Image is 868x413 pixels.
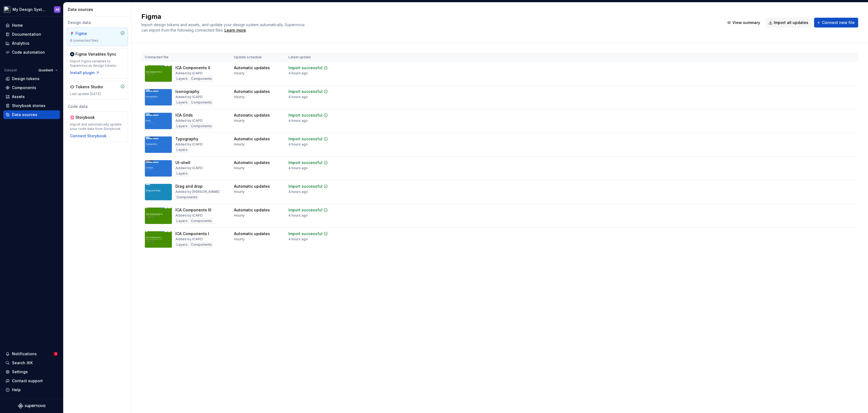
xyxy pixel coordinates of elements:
div: Automatic updates [234,89,270,94]
div: Import and automatically update your code data from Storybook. [70,122,125,131]
div: 4 hours ago [288,166,308,170]
div: Components [190,242,213,247]
div: AB [55,7,59,12]
div: 4 hours ago [288,119,308,123]
div: Notifications [12,351,37,357]
button: Search ⌘K [3,359,60,367]
div: Data sources [68,7,129,12]
div: Layers [175,242,189,247]
div: Automatic updates [234,136,270,142]
a: Supernova Logo [18,403,45,409]
a: Storybook stories [3,101,60,110]
div: Layers [175,147,189,153]
div: Code data [67,104,128,109]
div: Import successful [288,89,322,94]
div: Added by ICAPD [175,119,203,123]
div: ICA Components I [175,231,209,236]
div: Added by ICAPD [175,95,203,99]
div: Design tokens [12,76,39,81]
div: Last update [DATE] [70,92,125,96]
div: Added by ICAPD [175,237,203,241]
div: Components [190,218,213,224]
div: Added by [PERSON_NAME] [175,190,220,194]
div: Hourly [234,142,245,147]
div: Added by ICAPD [175,71,203,75]
div: Automatic updates [234,184,270,189]
span: Quadient [38,68,53,72]
div: Settings [12,369,28,375]
div: Hourly [234,237,245,241]
div: 4 hours ago [288,142,308,147]
div: Import successful [288,136,322,142]
div: Home [12,23,23,28]
a: Settings [3,368,60,376]
button: Connect Storybook [70,133,106,139]
div: Layers [175,123,189,129]
span: . [224,28,247,32]
div: 4 hours ago [288,237,308,241]
div: Hourly [234,119,245,123]
a: StorybookImport and automatically update your code data from Storybook.Connect Storybook [67,111,128,142]
div: Help [12,387,21,393]
th: Latest update [285,53,342,62]
span: Import design tokens and assets, and update your design system automatically. Supernova can impor... [141,22,306,32]
a: Learn more [224,28,246,33]
div: 4 hours ago [288,213,308,218]
div: Dataset [4,68,17,72]
th: Update schedule [231,53,285,62]
div: Automatic updates [234,231,270,236]
div: Tokens Studio [75,84,103,90]
div: Automatic updates [234,113,270,118]
div: My Design System [13,7,47,12]
th: Connected file [141,53,231,62]
div: 4 hours ago [288,190,308,194]
div: ICA Grids [175,113,193,118]
a: Figma8 connected files [67,28,128,46]
div: Analytics [12,41,29,46]
span: 1 [53,352,58,356]
span: Connect new file [822,20,855,25]
div: Components [190,123,213,129]
div: Contact support [12,378,43,384]
a: Documentation [3,30,60,39]
button: Import all updates [766,18,812,28]
div: Automatic updates [234,65,270,71]
div: Storybook stories [12,103,45,108]
div: Components [190,100,213,105]
button: My Design SystemAB [1,4,62,15]
div: UI-shell [175,160,190,165]
button: Help [3,385,60,394]
div: 8 connected files [70,38,125,43]
a: Data sources [3,110,60,119]
div: Figma Variables Sync [75,51,116,57]
div: Drag and drop [175,184,203,189]
div: Hourly [234,71,245,75]
div: Layers [175,100,189,105]
div: Import successful [288,113,322,118]
button: View summary [724,18,764,28]
div: Hourly [234,95,245,99]
div: Import successful [288,207,322,213]
div: Layers [175,218,189,224]
div: Documentation [12,32,41,37]
div: 4 hours ago [288,71,308,75]
div: Assets [12,94,25,99]
div: Hourly [234,190,245,194]
div: Import successful [288,65,322,71]
div: Data sources [12,112,37,117]
button: Install plugin [70,70,100,75]
div: Components [175,195,199,200]
a: Assets [3,92,60,101]
a: Code automation [3,48,60,57]
div: ICA Components III [175,207,211,213]
div: Typography [175,136,198,142]
div: Hourly [234,166,245,170]
div: Import successful [288,160,322,165]
div: Storybook [75,115,102,120]
button: Contact support [3,376,60,385]
div: Hourly [234,213,245,218]
a: Tokens StudioLast update [DATE] [67,81,128,99]
div: Design data [67,20,128,25]
div: Import successful [288,184,322,189]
